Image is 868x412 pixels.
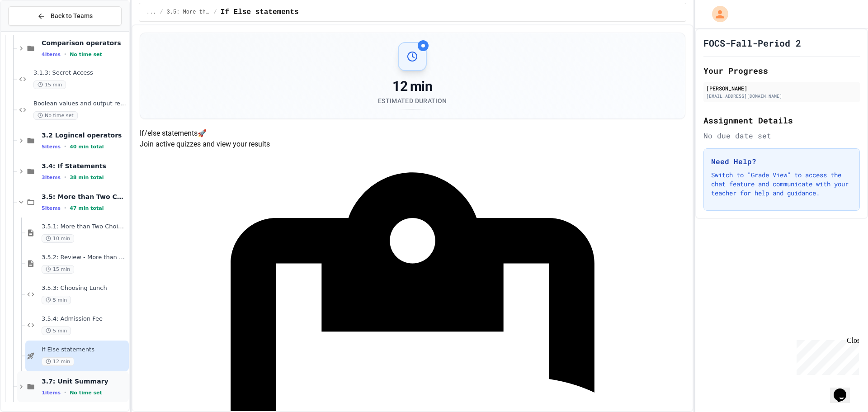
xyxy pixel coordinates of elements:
[42,390,61,396] span: 1 items
[830,376,859,403] iframe: chat widget
[42,327,71,335] span: 5 min
[70,52,102,57] span: No time set
[64,174,66,181] span: •
[64,389,66,396] span: •
[42,254,127,261] span: 3.5.2: Review - More than Two Choices
[42,193,127,201] span: 3.5: More than Two Choices
[711,156,852,167] h3: Need Help?
[214,9,217,16] span: /
[140,128,685,139] h4: If/else statements 🚀
[703,130,860,141] div: No due date set
[33,81,66,89] span: 15 min
[711,170,852,198] p: Switch to "Grade View" to access the chat feature and communicate with your teacher for help and ...
[793,336,859,375] iframe: chat widget
[146,9,156,16] span: ...
[42,223,127,231] span: 3.5.1: More than Two Choices
[706,93,857,99] div: [EMAIL_ADDRESS][DOMAIN_NAME]
[64,51,66,58] span: •
[378,96,447,105] div: Estimated Duration
[70,175,104,180] span: 38 min total
[42,144,61,150] span: 5 items
[140,139,685,150] p: Join active quizzes and view your results
[160,9,163,16] span: /
[51,11,93,21] span: Back to Teams
[221,7,299,18] span: If Else statements
[42,52,61,57] span: 4 items
[167,9,210,16] span: 3.5: More than Two Choices
[703,64,860,77] h2: Your Progress
[70,390,102,396] span: No time set
[42,346,127,354] span: If Else statements
[42,39,127,47] span: Comparison operators
[64,143,66,150] span: •
[8,6,122,26] button: Back to Teams
[703,114,860,127] h2: Assignment Details
[42,357,74,366] span: 12 min
[703,4,731,24] div: My Account
[70,144,104,150] span: 40 min total
[4,4,62,57] div: Chat with us now!Close
[706,84,857,92] div: [PERSON_NAME]
[703,37,801,49] h1: FOCS-Fall-Period 2
[64,204,66,212] span: •
[33,100,127,108] span: Boolean values and output review
[42,131,127,139] span: 3.2 Logincal operators
[42,175,61,180] span: 3 items
[33,111,78,120] span: No time set
[42,377,127,385] span: 3.7: Unit Summary
[42,296,71,304] span: 5 min
[42,162,127,170] span: 3.4: If Statements
[42,234,74,243] span: 10 min
[378,78,447,95] div: 12 min
[70,205,104,211] span: 47 min total
[42,265,74,274] span: 15 min
[42,205,61,211] span: 5 items
[42,284,127,292] span: 3.5.3: Choosing Lunch
[33,69,127,77] span: 3.1.3: Secret Access
[42,315,127,323] span: 3.5.4: Admission Fee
